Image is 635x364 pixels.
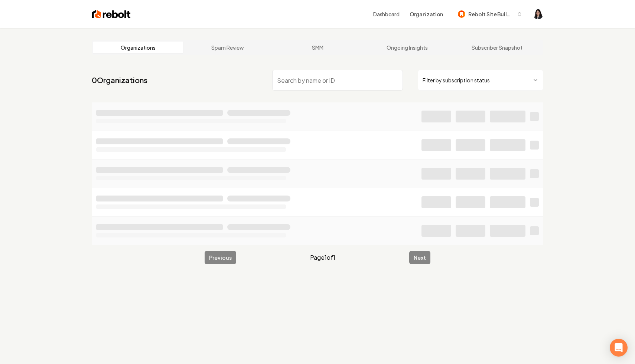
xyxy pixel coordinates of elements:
span: Rebolt Site Builder [468,10,514,18]
a: Ongoing Insights [362,42,452,53]
input: Search by name or ID [272,70,403,91]
img: Rebolt Site Builder [458,10,465,18]
a: Dashboard [373,10,399,18]
a: SMM [273,42,362,53]
img: Haley Paramoure [533,9,543,19]
img: Rebolt Logo [92,9,131,19]
button: Open user button [533,9,543,19]
a: 0Organizations [92,75,147,85]
a: Organizations [93,42,183,53]
a: Subscriber Snapshot [452,42,542,53]
button: Organization [405,7,447,21]
span: Page 1 of 1 [310,253,335,262]
a: Spam Review [183,42,273,53]
div: Open Intercom Messenger [610,339,628,357]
